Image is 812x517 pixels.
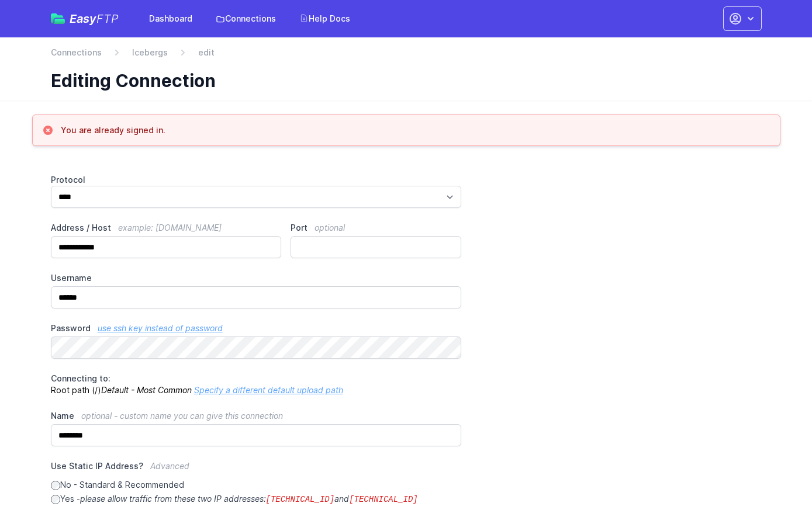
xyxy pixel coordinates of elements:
p: Root path (/) [51,373,462,396]
code: [TECHNICAL_ID] [349,495,418,504]
a: use ssh key instead of password [98,323,223,333]
a: Dashboard [142,8,199,29]
label: Name [51,410,462,422]
a: Help Docs [292,8,357,29]
code: [TECHNICAL_ID] [266,495,335,504]
span: Easy [70,13,119,25]
input: Yes -please allow traffic from these two IP addresses:[TECHNICAL_ID]and[TECHNICAL_ID] [51,495,60,504]
span: example: [DOMAIN_NAME] [118,223,222,233]
span: optional - custom name you can give this connection [81,411,283,421]
nav: Breadcrumb [51,47,762,65]
label: Port [291,222,461,234]
a: EasyFTP [51,13,119,25]
h1: Editing Connection [51,70,752,91]
a: Connections [209,8,283,29]
label: Use Static IP Address? [51,460,462,479]
a: Specify a different default upload path [194,385,343,395]
label: Username [51,272,462,284]
img: easyftp_logo.png [51,13,65,24]
span: FTP [96,12,119,26]
span: Advanced [150,461,189,471]
input: No - Standard & Recommended [51,481,60,490]
span: optional [315,223,345,233]
label: No - Standard & Recommended [51,479,462,491]
label: Address / Host [51,222,282,234]
h3: You are already signed in. [61,124,165,136]
label: Protocol [51,174,462,186]
i: Default - Most Common [101,385,192,395]
a: Icebergs [132,47,168,58]
span: Connecting to: [51,373,110,383]
i: please allow traffic from these two IP addresses: and [80,494,418,504]
label: Password [51,322,462,334]
label: Yes - [51,493,462,505]
span: edit [198,47,215,58]
a: Connections [51,47,102,58]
